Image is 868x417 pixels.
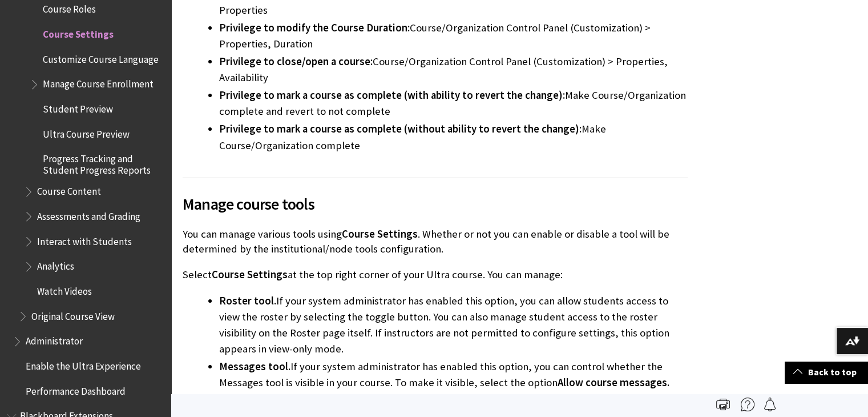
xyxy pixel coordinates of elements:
[26,356,141,372] span: Enable the Ultra Experience
[43,25,114,40] span: Course Settings
[219,55,373,68] span: Privilege to close/open a course:
[219,20,688,52] li: Course/Organization Control Panel (Customization) > Properties, Duration
[31,307,115,322] span: Original Course View
[342,227,418,240] span: Course Settings
[785,362,868,383] a: Back to top
[37,282,92,297] span: Watch Videos
[26,382,126,397] span: Performance Dashboard
[37,232,132,247] span: Interact with Students
[43,50,159,65] span: Customize Course Language
[219,294,276,307] span: Roster tool.
[37,207,140,222] span: Assessments and Grading
[219,54,688,86] li: Course/Organization Control Panel (Customization) > Properties, Availability
[43,149,163,176] span: Progress Tracking and Student Progress Reports
[716,398,730,411] img: Print
[183,192,688,216] span: Manage course tools
[183,227,688,256] p: You can manage various tools using . Whether or not you can enable or disable a tool will be dete...
[43,99,113,115] span: Student Preview
[219,122,582,135] span: Privilege to mark a course as complete (without ability to revert the change):
[219,121,688,153] li: Make Course/Organization complete
[219,293,688,357] li: If your system administrator has enabled this option, you can allow students access to view the r...
[37,257,74,272] span: Analytics
[219,87,688,119] li: Make Course/Organization complete and revert to not complete
[219,360,290,373] span: Messages tool.
[183,267,688,282] p: Select at the top right corner of your Ultra course. You can manage:
[212,268,288,281] span: Course Settings
[37,182,101,198] span: Course Content
[43,125,130,140] span: Ultra Course Preview
[219,89,565,102] span: Privilege to mark a course as complete (with ability to revert the change):
[43,75,154,90] span: Manage Course Enrollment
[26,332,83,347] span: Administrator
[741,398,754,411] img: More help
[763,398,777,411] img: Follow this page
[219,21,410,34] span: Privilege to modify the Course Duration:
